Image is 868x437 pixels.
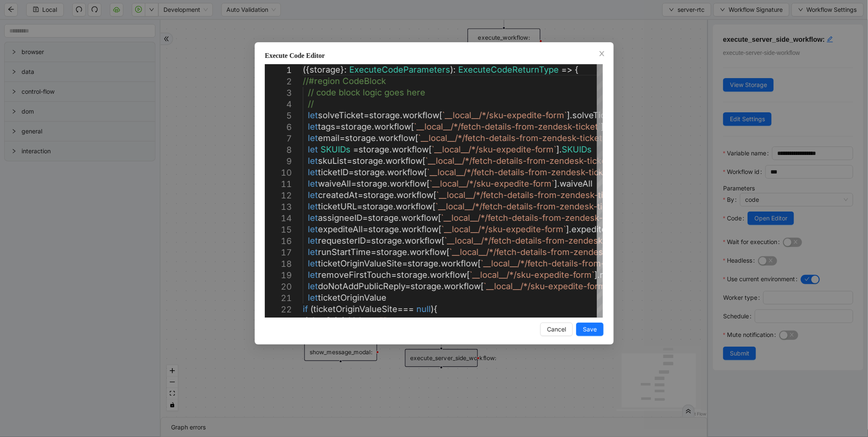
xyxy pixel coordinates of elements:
[441,236,444,246] span: [
[303,65,310,75] span: ({
[265,236,292,247] div: 16
[265,99,292,110] div: 4
[318,281,405,291] span: doNotAddPublicReply
[430,270,467,280] span: workflow
[371,315,377,326] span: =
[341,122,372,132] span: storage
[572,110,618,120] span: solveTicket
[318,270,391,280] span: removeFirstTouch
[402,224,438,234] span: workflow
[265,122,292,133] div: 6
[265,65,292,76] div: 1
[368,213,399,223] span: storage
[318,179,351,189] span: waiveAll
[410,247,446,257] span: workflow
[429,144,432,155] span: [
[415,133,418,143] span: [
[389,144,392,155] span: .
[597,49,607,59] button: Close
[265,51,604,61] div: Execute Code Editor
[387,167,424,177] span: workflow
[348,167,354,177] span: =
[347,156,352,166] span: =
[308,167,318,177] span: let
[427,270,430,280] span: .
[401,213,438,223] span: workflow
[349,65,450,75] span: ExecuteCodeParameters
[340,133,345,143] span: =
[405,281,411,291] span: =
[318,293,386,303] span: ticketOriginValue
[318,122,335,132] span: tags
[560,179,593,189] span: waiveAll
[265,304,292,315] div: 22
[318,110,364,120] span: solveTicket
[363,224,368,234] span: =
[318,236,366,246] span: requesterID
[399,224,402,234] span: .
[411,281,441,291] span: storage
[391,270,397,280] span: =
[433,201,435,212] span: [
[427,167,614,177] span: `__local__/*/fetch-details-from-zendesk-ticket`
[369,110,400,120] span: storage
[442,110,567,120] span: `__local__/*/sku-expedite-form`
[438,258,441,269] span: .
[372,122,374,132] span: .
[405,236,441,246] span: workflow
[318,258,402,269] span: ticketOriginValueSite
[308,224,318,234] span: let
[265,179,292,190] div: 11
[433,190,436,200] span: [
[484,281,608,291] span: `__local__/*/sku-expedite-form`
[481,281,484,291] span: [
[540,323,573,336] button: Cancel
[357,201,362,212] span: =
[439,110,442,120] span: [
[265,281,292,293] div: 20
[308,133,318,143] span: let
[318,213,362,223] span: assigneeID
[313,304,397,314] span: ticketOriginValueSite
[308,270,318,280] span: let
[397,190,433,200] span: workflow
[318,224,363,234] span: expediteAll
[561,65,572,75] span: =>
[418,133,605,143] span: `__local__/*/fetch-details-from-zendesk-ticket`
[308,247,318,257] span: let
[308,99,314,109] span: //
[366,236,371,246] span: =
[576,323,604,336] button: Save
[566,224,571,234] span: ].
[444,236,631,246] span: `__local__/*/fetch-details-from-zendesk-ticket`
[303,304,308,314] span: if
[265,190,292,201] div: 12
[599,50,605,57] span: close
[441,224,566,234] span: `__local__/*/sku-expedite-form`
[396,201,433,212] span: workflow
[449,247,636,257] span: `__local__/*/fetch-details-from-zendesk-ticket`
[594,270,600,280] span: ].
[390,179,427,189] span: workflow
[467,270,470,280] span: [
[363,190,394,200] span: storage
[265,133,292,144] div: 7
[450,65,456,75] span: ):
[431,304,438,314] span: ){
[397,304,414,314] span: ===
[354,167,385,177] span: storage
[310,304,313,314] span: (
[400,110,403,120] span: .
[478,258,481,269] span: [
[441,213,628,223] span: `__local__/*/fetch-details-from-zendesk-ticket`
[394,190,397,200] span: .
[308,87,425,98] span: // code block logic goes here
[265,247,292,258] div: 17
[403,110,439,120] span: workflow
[308,258,318,269] span: let
[408,258,438,269] span: storage
[265,76,292,87] div: 2
[414,122,601,132] span: `__local__/*/fetch-details-from-zendesk-ticket`
[575,65,579,75] span: {
[352,156,383,166] span: storage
